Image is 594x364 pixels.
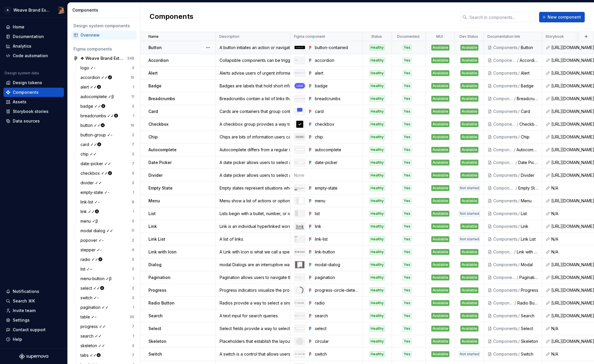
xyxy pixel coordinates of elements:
img: progress-circle-determinate [296,287,303,294]
div: button-group ✓- [80,132,115,138]
a: tabs ✓✓🅦7 [78,351,137,360]
div: 1 [133,334,134,338]
div: Settings [13,317,30,323]
div: Home [13,24,24,30]
div: divider ✓✓ [80,180,104,186]
p: Documented [397,34,419,39]
div: 1 [133,190,134,195]
div: Alert [521,70,538,76]
div: Badge [521,83,538,89]
div: accordion [315,57,359,63]
a: menu-button ✓β1 [78,274,137,283]
p: Card [148,109,158,114]
div: Yes [403,45,412,51]
div: Yes [403,160,412,165]
div: Autocomplete [516,147,538,153]
div: Available [431,83,449,89]
div: 2 [132,286,134,291]
img: link [296,223,304,230]
div: alert ✓✓🅦 [80,84,103,90]
div: / [518,83,521,89]
a: Home [3,22,64,32]
div: button ✓✓🅦 [80,122,107,128]
div: Available [460,57,478,63]
div: 10 [130,123,134,128]
div: 5 [132,267,134,271]
div: menu [315,198,359,204]
p: Date Picker [148,160,172,165]
a: badge ✓✓🅦2 [78,102,137,111]
div: stepper ✓- [80,247,104,253]
div: card ✓✓🅦 [80,142,104,147]
a: Components [3,88,64,97]
div: 1 [133,113,134,118]
a: table ✓-30 [78,312,137,322]
div: Components [493,147,513,153]
div: 5 [132,257,134,262]
p: Divider [148,172,163,178]
a: Assets [3,97,64,107]
div: 1 [133,276,134,281]
div: breadcrumbs ✓✓🅦 [80,113,121,119]
div: Yes [403,57,412,63]
div: Chip [521,134,538,140]
img: link-button [295,250,305,253]
div: list ✓– [80,266,94,272]
div: Available [431,147,449,153]
a: Settings [3,316,64,325]
div: Components [493,160,515,165]
p: Accordion [148,57,169,63]
div: Cards are containers that group content and actions related to one subject. [216,109,290,114]
div: card [315,109,359,114]
div: Yes [403,96,412,102]
div: checkbox ✓✓🅦 [80,170,114,176]
img: accordion [295,60,305,61]
div: Healthy [369,198,385,204]
div: Available [460,198,478,204]
p: Breadcrumbs [148,96,175,102]
div: 1 [133,85,134,89]
div: Healthy [369,70,385,76]
div: 2 [132,66,134,70]
a: search ✓✓1 [78,331,137,341]
a: Code automation [3,51,64,60]
a: ❖ Weave Brand Extended toolkit248 [71,54,137,63]
div: / [518,45,521,51]
div: 2 [132,133,134,137]
div: Components [493,57,516,63]
div: date-picker [315,160,359,165]
a: card ✓✓🅦7 [78,140,137,149]
img: switch [295,353,305,355]
div: Figma components [73,46,134,52]
a: select ✓✓🅦2 [78,284,137,293]
a: progress ✓✓7 [78,322,137,331]
p: Button [148,45,162,51]
div: Yes [403,147,412,153]
img: autocomplete [295,149,305,151]
div: autocomplete ✓β [80,94,116,100]
div: 7 [132,324,134,329]
div: Yes [403,134,412,140]
div: / [514,96,517,102]
div: chip [315,134,359,140]
div: 248 [127,56,134,61]
div: A checkbox group provides a way to select from one or more choices. A single checkbox can be used... [216,121,290,127]
div: Yes [403,70,412,76]
div: 5 [132,171,134,176]
img: checkbox [296,121,303,128]
a: Documentation [3,32,64,41]
div: / [515,185,518,191]
div: menu ✓β [80,218,100,224]
div: Available [460,172,478,178]
div: Data sources [13,118,40,124]
div: Healthy [369,160,385,165]
div: Design system components [73,23,134,29]
div: A [4,7,11,14]
img: select [295,327,305,329]
div: Available [431,172,449,178]
div: Healthy [369,45,385,51]
button: AWeave Brand ExtendedAlexis Morin [1,4,66,16]
div: Healthy [369,109,385,114]
div: / [516,57,520,63]
div: Design tokens [13,80,42,86]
